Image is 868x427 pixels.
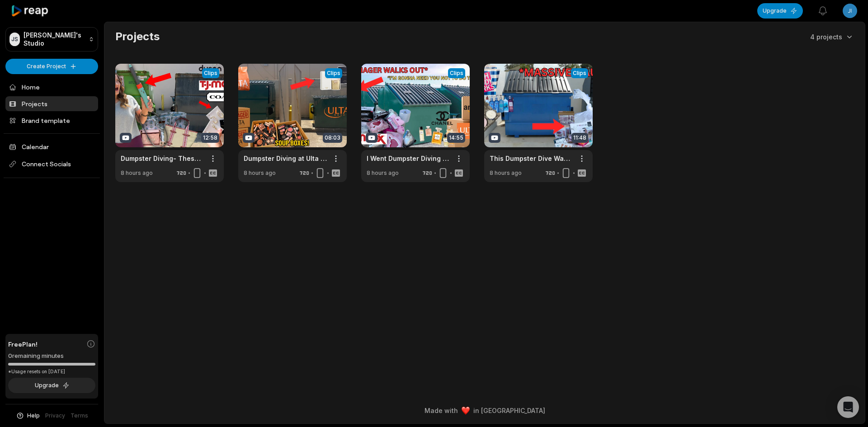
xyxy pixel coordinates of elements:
div: 0 remaining minutes [8,352,95,361]
a: Home [5,80,98,94]
div: JS [9,33,20,46]
h2: Projects [115,29,160,44]
button: Upgrade [8,378,95,393]
a: This Dumpster Dive Was INSANE... Huge JACKPOT haul!!! [490,154,573,163]
a: Calendar [5,139,98,154]
button: 4 projects [810,32,854,42]
button: Create Project [5,59,98,74]
div: *Usage resets on [DATE] [8,368,95,375]
div: Open Intercom Messenger [837,396,859,418]
button: Upgrade [757,3,803,19]
a: I Went Dumpster Diving & Found ANOTHER INSANE Jackpot... (CAUGHT BY MANAGER)) [367,154,450,163]
a: Brand template [5,113,98,128]
button: Help [16,412,40,420]
a: Privacy [45,412,65,420]
span: Free Plan! [8,339,38,349]
img: heart emoji [462,407,470,415]
a: Projects [5,96,98,111]
span: Help [27,412,40,420]
a: Terms [71,412,88,420]
div: Made with in [GEOGRAPHIC_DATA] [113,406,857,415]
a: Dumpster Diving at Ulta & Finding HUGE Mystery Boxes FULL of Makeup!!! [244,154,327,163]
a: Dumpster Diving- These dumpsters are FULL of INSANE Items!!! [121,154,204,163]
span: Connect Socials [5,156,98,172]
p: [PERSON_NAME]'s Studio [24,31,85,47]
